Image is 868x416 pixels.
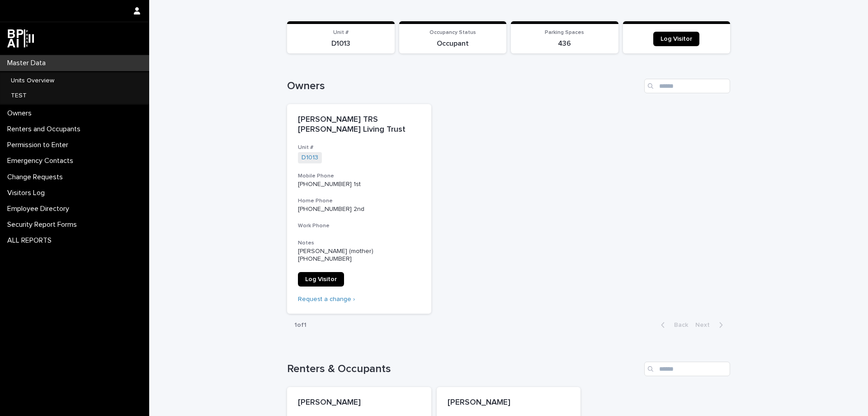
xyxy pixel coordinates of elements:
[669,322,688,328] span: Back
[644,79,730,93] input: Search
[4,92,34,100] p: TEST
[4,141,75,149] p: Permission to Enter
[333,30,349,35] span: Unit #
[298,239,420,247] h3: Notes
[448,398,570,408] p: [PERSON_NAME]
[545,30,584,35] span: Parking Spaces
[4,189,52,197] p: Visitors Log
[4,77,61,85] p: Units Overview
[302,154,318,162] a: D1013
[4,59,53,67] p: Master Data
[516,39,613,48] p: 436
[298,222,420,230] h3: Work Phone
[298,172,420,180] h3: Mobile Phone
[298,272,344,287] a: Log Visitor
[653,32,699,46] a: Log Visitor
[7,29,34,48] img: dwgmcNfxSF6WIOOXiGgu
[4,173,70,182] p: Change Requests
[298,248,420,263] p: [PERSON_NAME] (mother) [PHONE_NUMBER]
[287,363,641,376] h1: Renters & Occupants
[692,321,730,329] button: Next
[287,80,641,93] h1: Owners
[4,157,80,165] p: Emergency Contacts
[4,220,84,229] p: Security Report Forms
[287,314,314,336] p: 1 of 1
[660,36,692,42] span: Log Visitor
[298,144,420,151] h3: Unit #
[298,181,361,187] a: [PHONE_NUMBER] 1st
[4,109,39,118] p: Owners
[298,206,364,212] a: [PHONE_NUMBER] 2nd
[292,39,389,48] p: D1013
[305,276,337,282] span: Log Visitor
[405,39,501,48] p: Occupant
[287,104,431,314] a: [PERSON_NAME] TRS [PERSON_NAME] Living TrustUnit #D1013 Mobile Phone[PHONE_NUMBER] 1stHome Phone[...
[298,197,420,205] h3: Home Phone
[4,125,88,134] p: Renters and Occupants
[644,362,730,376] input: Search
[298,296,355,302] a: Request a change ›
[4,236,59,245] p: ALL REPORTS
[429,30,476,35] span: Occupancy Status
[298,115,420,134] p: [PERSON_NAME] TRS [PERSON_NAME] Living Trust
[695,322,715,328] span: Next
[4,205,76,213] p: Employee Directory
[298,398,420,408] p: [PERSON_NAME]
[654,321,692,329] button: Back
